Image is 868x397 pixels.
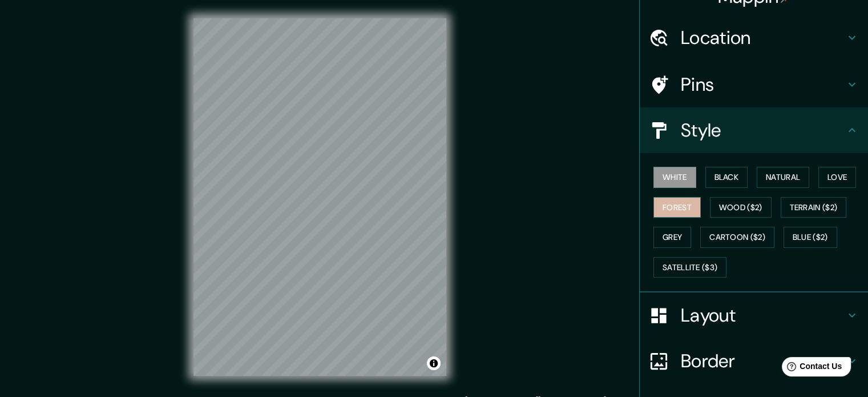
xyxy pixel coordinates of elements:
[681,73,845,96] h4: Pins
[640,15,868,61] div: Location
[640,107,868,153] div: Style
[640,62,868,107] div: Pins
[193,18,446,376] canvas: Map
[640,292,868,338] div: Layout
[653,257,726,278] button: Satellite ($3)
[653,227,691,248] button: Grey
[818,167,856,188] button: Love
[681,350,845,372] h4: Border
[710,197,772,218] button: Wood ($2)
[681,26,845,49] h4: Location
[653,197,701,218] button: Forest
[653,167,696,188] button: White
[700,227,774,248] button: Cartoon ($2)
[781,197,847,218] button: Terrain ($2)
[427,356,441,370] button: Toggle attribution
[766,352,855,384] iframe: Help widget launcher
[681,304,845,327] h4: Layout
[640,338,868,384] div: Border
[784,227,837,248] button: Blue ($2)
[757,167,809,188] button: Natural
[681,119,845,142] h4: Style
[705,167,748,188] button: Black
